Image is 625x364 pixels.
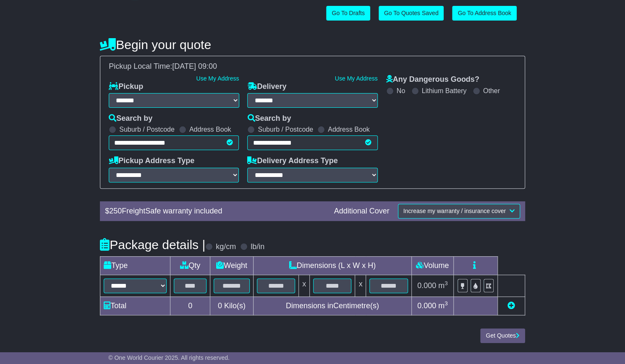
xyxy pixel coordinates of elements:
[170,256,210,275] td: Qty
[507,302,515,310] a: Add new item
[299,275,310,296] td: x
[100,256,170,275] td: Type
[172,62,217,70] span: [DATE] 09:00
[417,281,436,290] span: 0.000
[218,302,222,310] span: 0
[258,125,313,133] label: Suburb / Postcode
[253,256,411,275] td: Dimensions (L x W x H)
[109,114,152,123] label: Search by
[109,207,122,215] span: 250
[105,62,520,71] div: Pickup Local Time:
[251,242,264,252] label: lb/in
[397,87,405,95] label: No
[109,82,143,91] label: Pickup
[247,114,291,123] label: Search by
[328,125,370,133] label: Address Book
[196,75,239,82] a: Use My Address
[253,296,411,315] td: Dimensions in Centimetre(s)
[210,256,254,275] td: Weight
[445,300,448,307] sup: 3
[100,296,170,315] td: Total
[335,75,378,82] a: Use My Address
[247,156,337,166] label: Delivery Address Type
[109,156,194,166] label: Pickup Address Type
[119,125,175,133] label: Suburb / Postcode
[411,256,453,275] td: Volume
[438,302,448,310] span: m
[445,280,448,286] sup: 3
[379,6,444,21] a: Go To Quotes Saved
[210,296,254,315] td: Kilo(s)
[452,6,516,21] a: Go To Address Book
[398,204,520,218] button: Increase my warranty / insurance cover
[417,302,436,310] span: 0.000
[108,354,230,361] span: © One World Courier 2025. All rights reserved.
[386,75,479,84] label: Any Dangerous Goods?
[247,82,286,91] label: Delivery
[216,242,236,252] label: kg/cm
[100,238,205,252] h4: Package details |
[170,296,210,315] td: 0
[101,207,329,216] div: $ FreightSafe warranty included
[189,125,231,133] label: Address Book
[422,87,467,95] label: Lithium Battery
[100,38,525,52] h4: Begin your quote
[326,6,370,21] a: Go To Drafts
[403,208,506,214] span: Increase my warranty / insurance cover
[330,207,394,216] div: Additional Cover
[483,87,500,95] label: Other
[480,328,525,343] button: Get Quotes
[355,275,366,296] td: x
[438,281,448,290] span: m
